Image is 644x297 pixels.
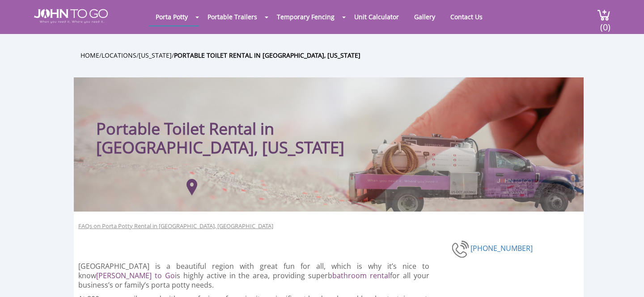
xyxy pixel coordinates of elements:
[600,14,610,33] span: (0)
[96,95,385,157] h1: Portable Toilet Rental in [GEOGRAPHIC_DATA], [US_STATE]
[407,8,442,25] a: Gallery
[444,8,489,25] a: Contact Us
[597,9,610,21] img: cart a
[270,8,341,25] a: Temporary Fencing
[347,8,406,25] a: Unit Calculator
[80,51,99,59] a: Home
[174,51,360,59] a: Portable Toilet Rental in [GEOGRAPHIC_DATA], [US_STATE]
[78,262,429,290] p: [GEOGRAPHIC_DATA] is a beautiful region with great fun for all, which is why it’s nice to know is...
[139,51,172,59] a: [US_STATE]
[102,51,136,59] a: Locations
[34,9,108,23] img: JOHN to go
[96,271,175,280] a: [PERSON_NAME] to Go
[608,261,644,297] button: Live Chat
[201,8,264,25] a: Portable Trailers
[452,239,470,259] img: phone-number
[149,8,195,25] a: Porta Potty
[338,128,579,212] img: Truck
[470,243,533,253] a: [PHONE_NUMBER]
[80,50,590,60] ul: / / /
[332,271,390,280] a: bathroom rental
[78,222,273,230] a: FAQs on Porta Potty Rental in [GEOGRAPHIC_DATA], [GEOGRAPHIC_DATA]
